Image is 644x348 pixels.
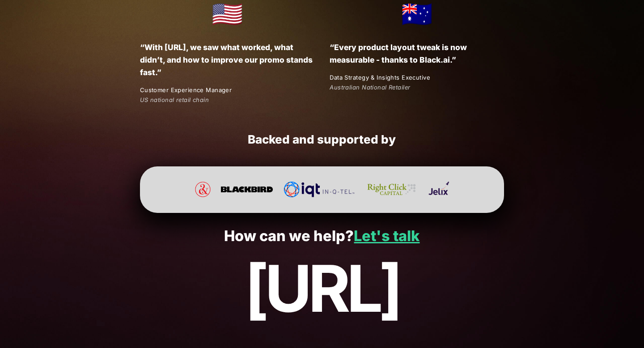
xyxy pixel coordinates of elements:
p: [URL] [19,252,624,325]
p: “With [URL], we saw what worked, what didn’t, and how to improve our promo stands fast.” [140,41,314,79]
img: Jelix Ventures Website [428,182,449,197]
p: “Every product layout tweak is now measurable - thanks to Black.ai.” [330,41,504,66]
img: Blackbird Ventures Website [221,182,273,197]
img: Pan Effect Website [195,182,211,197]
h2: Backed and supported by [140,132,504,147]
em: Australian National Retailer [330,84,410,91]
img: Right Click Capital Website [365,182,418,197]
p: Data Strategy & Insights Executive [330,73,504,82]
p: Customer Experience Manager [140,85,314,95]
p: How can we help? [19,228,624,245]
img: In-Q-Tel (IQT) [284,182,355,197]
em: US national retail chain [140,96,209,103]
a: Let's talk [354,227,419,245]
